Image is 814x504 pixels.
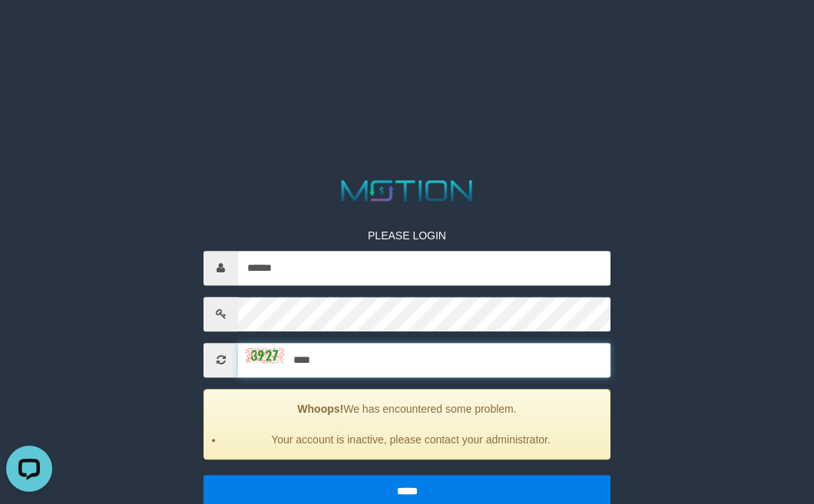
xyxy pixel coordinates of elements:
[203,389,610,460] div: We has encountered some problem.
[203,228,610,243] p: PLEASE LOGIN
[6,6,52,52] button: Open LiveChat chat widget
[297,403,343,415] strong: Whoops!
[336,176,478,205] img: MOTION_logo.png
[223,432,598,447] li: Your account is inactive, please contact your administrator.
[246,348,284,363] img: captcha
